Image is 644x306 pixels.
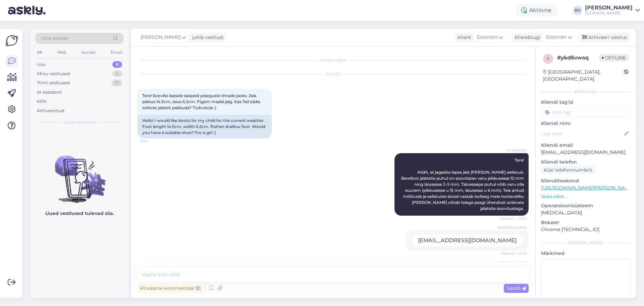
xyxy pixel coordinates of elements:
input: Lisa nimi [541,130,623,137]
div: Klienditugi [512,34,540,41]
div: Tiimi vestlused [37,80,70,86]
p: Kliendi nimi [541,120,631,127]
div: All [36,48,43,57]
div: [GEOGRAPHIC_DATA], [GEOGRAPHIC_DATA] [543,69,624,83]
span: 10:13 [140,139,165,144]
div: Vestlus algas [138,57,529,63]
div: [EMAIL_ADDRESS][DOMAIN_NAME] [412,234,523,247]
img: Askly Logo [5,34,18,47]
div: 0 [112,61,122,68]
p: Vaata edasi ... [541,193,631,200]
div: Hello! I would like boots for my child for the current weather. Foot length 14.5cm, width 6.2cm. ... [138,115,272,138]
p: Kliendi telefon [541,159,631,166]
span: [PERSON_NAME] [498,225,527,230]
p: Operatsioonisüsteem [541,202,631,209]
p: Kliendi tag'id [541,99,631,106]
div: [PERSON_NAME] [585,5,633,10]
div: Socials [80,48,97,57]
span: Otsi kliente [42,35,68,42]
a: [PERSON_NAME][DOMAIN_NAME] [585,5,640,16]
div: # ykd6vwsq [557,54,599,62]
span: Offline [599,54,629,61]
div: Kõik [37,98,47,105]
a: [URL][DOMAIN_NAME][PERSON_NAME] [541,185,634,191]
span: Nähtud ✓ 10:15 [501,251,527,256]
p: [MEDICAL_DATA] [541,209,631,216]
span: Tere! Sooviks lapsele saapaid praeguste ilmade jaoks. Jala pikkus 14.5cm, laius 6.2cm. Pigem mada... [142,93,261,110]
div: [PERSON_NAME] [541,240,631,246]
div: Arhiveeritud [37,107,64,114]
div: Email [109,48,123,57]
div: Küsi telefoninumbrit [541,166,595,175]
div: Uus [37,61,46,68]
p: [EMAIL_ADDRESS][DOMAIN_NAME] [541,149,631,156]
span: y [547,56,549,61]
p: Klienditeekond [541,177,631,184]
img: No chats [30,143,129,204]
p: Märkmed [541,250,631,257]
span: Nähtud ✓ 10:14 [501,216,527,221]
p: Chrome [TECHNICAL_ID] [541,226,631,233]
span: AI Assistent [501,148,527,153]
div: Minu vestlused [37,71,70,77]
div: [DATE] [138,71,529,77]
span: [PERSON_NAME] [498,260,527,265]
div: 4 [112,71,122,77]
div: Kliendi info [541,89,631,95]
div: Klient [455,34,471,41]
div: EV [573,6,582,15]
div: Arhiveeri vestlus [578,33,630,42]
div: Privaatne kommentaar [138,284,203,293]
div: [DOMAIN_NAME] [585,10,633,16]
span: Tere! Aitäh, et jagasite lapse jala [PERSON_NAME] eelistusi. Barefoot jalatsite puhul on soovitat... [401,158,525,211]
span: [PERSON_NAME] [141,34,180,41]
div: 15 [111,80,122,86]
div: juhib vestlust [190,34,224,41]
span: Uued vestlused [64,119,95,125]
div: AI Assistent [37,89,62,96]
span: Estonian [477,34,497,41]
input: Lisa tag [541,107,631,117]
span: Saada [506,285,526,291]
p: Kliendi email [541,142,631,149]
div: Web [56,48,68,57]
span: Estonian [546,34,567,41]
div: Aktiivne [516,4,557,16]
p: Brauser [541,219,631,226]
p: Uued vestlused tulevad siia. [45,210,114,217]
